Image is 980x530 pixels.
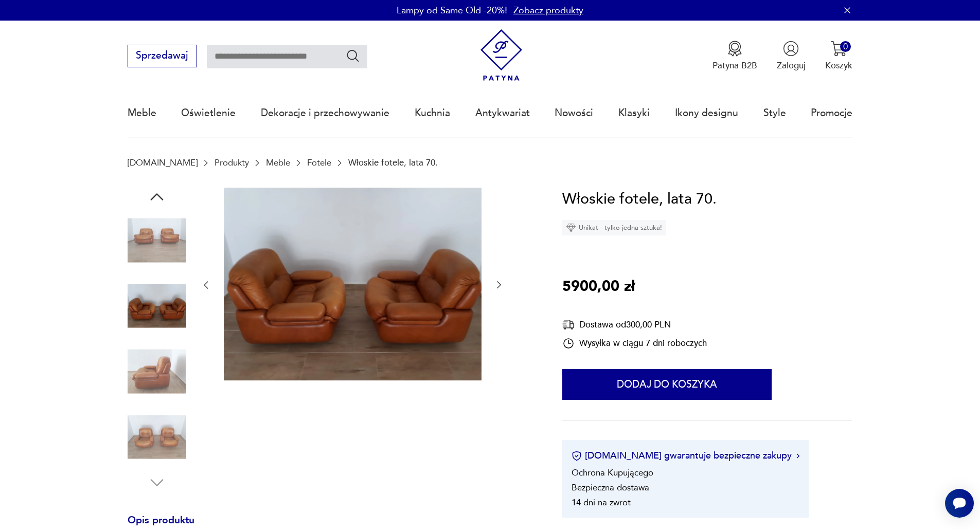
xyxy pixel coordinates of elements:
a: Fotele [307,158,331,168]
p: 5900,00 zł [562,275,635,299]
a: Klasyki [618,89,650,137]
button: Dodaj do koszyka [562,369,772,400]
iframe: Smartsupp widget button [945,489,974,518]
img: Ikona diamentu [566,223,576,232]
img: Zdjęcie produktu Włoskie fotele, lata 70. [128,277,186,335]
a: Sprzedawaj [128,52,197,61]
p: Zaloguj [777,60,806,71]
a: Meble [128,89,156,137]
a: [DOMAIN_NAME] [128,158,198,168]
img: Ikona medalu [727,41,743,57]
button: 0Koszyk [825,41,852,71]
a: Promocje [811,89,852,137]
img: Ikonka użytkownika [783,41,799,57]
a: Ikony designu [675,89,738,137]
button: [DOMAIN_NAME] gwarantuje bezpieczne zakupy [572,449,799,462]
p: Patyna B2B [712,60,757,71]
p: Koszyk [825,60,852,71]
img: Zdjęcie produktu Włoskie fotele, lata 70. [128,408,186,466]
a: Style [763,89,786,137]
a: Nowości [555,89,593,137]
a: Antykwariat [475,89,530,137]
a: Dekoracje i przechowywanie [261,89,389,137]
div: Unikat - tylko jedna sztuka! [562,220,666,235]
a: Meble [266,158,290,168]
div: 0 [840,41,851,52]
button: Patyna B2B [712,41,757,71]
img: Ikona certyfikatu [572,451,582,461]
img: Ikona koszyka [831,41,847,57]
button: Sprzedawaj [128,45,197,67]
p: Lampy od Same Old -20%! [397,4,507,17]
li: Bezpieczna dostawa [572,482,649,494]
img: Zdjęcie produktu Włoskie fotele, lata 70. [128,211,186,270]
img: Ikona dostawy [562,318,575,331]
h1: Włoskie fotele, lata 70. [562,188,717,211]
div: Dostawa od 300,00 PLN [562,318,707,331]
button: Szukaj [346,48,361,63]
img: Zdjęcie produktu Włoskie fotele, lata 70. [128,342,186,401]
a: Zobacz produkty [513,4,583,17]
a: Oświetlenie [181,89,236,137]
p: Włoskie fotele, lata 70. [348,158,438,168]
img: Zdjęcie produktu Włoskie fotele, lata 70. [224,188,482,381]
img: Patyna - sklep z meblami i dekoracjami vintage [475,29,527,81]
a: Produkty [215,158,249,168]
div: Wysyłka w ciągu 7 dni roboczych [562,337,707,350]
li: 14 dni na zwrot [572,497,631,508]
button: Zaloguj [777,41,806,71]
img: Ikona strzałki w prawo [796,453,799,459]
li: Ochrona Kupującego [572,467,653,479]
a: Kuchnia [415,89,450,137]
a: Ikona medaluPatyna B2B [712,41,757,71]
